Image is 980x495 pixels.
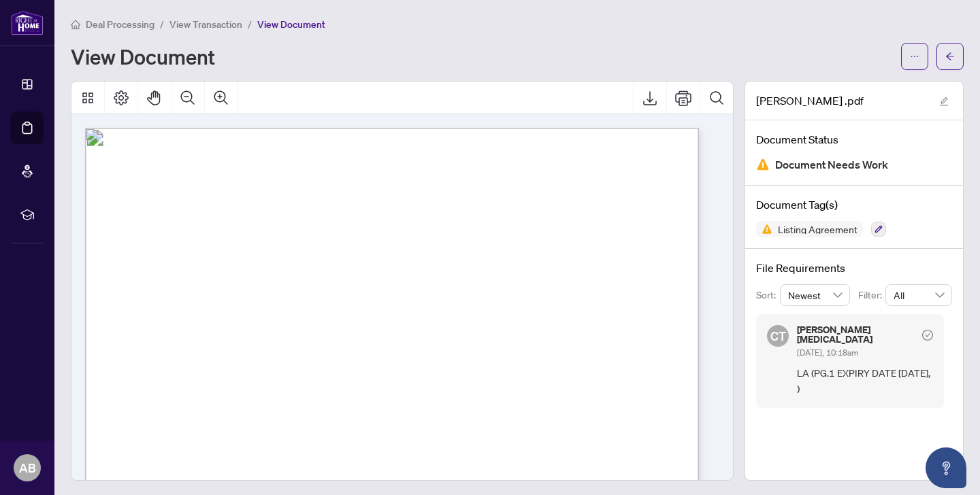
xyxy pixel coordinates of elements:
span: LA (PG.1 EXPIRY DATE [DATE], ) [797,365,933,397]
p: Filter: [858,288,885,303]
span: arrow-left [945,52,955,61]
span: edit [939,97,949,106]
span: ellipsis [910,52,919,61]
h4: Document Status [756,131,952,148]
span: View Transaction [169,18,242,31]
span: [DATE], 10:18am [797,347,858,358]
span: Document Needs Work [775,156,888,174]
button: Open asap [926,447,966,488]
span: check-circle [922,330,933,341]
span: home [71,20,80,29]
h4: Document Tag(s) [756,197,952,213]
span: CT [770,326,786,345]
li: / [248,16,252,32]
h1: View Document [71,46,215,67]
img: Status Icon [756,221,772,237]
span: [PERSON_NAME] .pdf [756,92,864,109]
h5: [PERSON_NAME][MEDICAL_DATA] [797,325,917,344]
span: All [894,285,944,305]
p: Sort: [756,288,780,303]
span: Newest [788,285,843,305]
img: logo [11,10,44,35]
span: Listing Agreement [772,224,863,234]
span: View Document [257,18,325,31]
li: / [160,16,164,32]
img: Document Status [756,158,770,171]
h4: File Requirements [756,260,952,276]
span: AB [19,458,36,477]
span: Deal Processing [86,18,154,31]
